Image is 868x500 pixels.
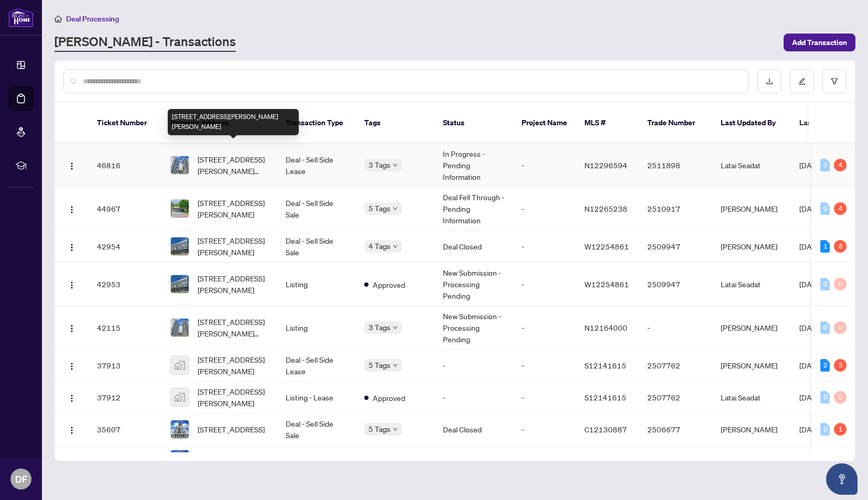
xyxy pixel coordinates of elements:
[639,263,712,306] td: 2509947
[712,382,791,414] td: Latai Seadat
[393,244,398,249] span: down
[168,109,299,135] div: [STREET_ADDRESS][PERSON_NAME][PERSON_NAME]
[435,445,513,473] td: -
[639,414,712,445] td: 2506677
[784,34,855,51] button: Add Transaction
[277,187,356,231] td: Deal - Sell Side Sale
[834,278,847,290] div: 0
[639,350,712,382] td: 2507762
[435,263,513,306] td: New Submission - Processing Pending
[513,306,576,350] td: -
[712,144,791,187] td: Latai Seadat
[277,103,356,144] th: Transaction Type
[63,238,80,255] button: Logo
[277,144,356,187] td: Deal - Sell Side Lease
[584,361,626,370] span: S12141615
[792,34,847,51] span: Add Transaction
[63,451,80,468] button: Logo
[513,263,576,306] td: -
[584,160,627,170] span: N12296594
[68,205,76,214] img: Logo
[393,363,398,368] span: down
[639,187,712,231] td: 2510917
[831,78,838,85] span: filter
[799,323,822,332] span: [DATE]
[513,231,576,263] td: -
[820,240,830,253] div: 1
[198,273,269,296] span: [STREET_ADDRESS][PERSON_NAME]
[834,159,847,171] div: 4
[712,231,791,263] td: [PERSON_NAME]
[576,103,639,144] th: MLS #
[822,69,847,93] button: filter
[68,162,76,170] img: Logo
[584,425,627,434] span: C12130887
[584,279,629,289] span: W12254861
[712,350,791,382] td: [PERSON_NAME]
[513,382,576,414] td: -
[584,393,626,402] span: S12141615
[799,425,822,434] span: [DATE]
[373,279,405,290] span: Approved
[393,206,398,211] span: down
[68,362,76,371] img: Logo
[790,69,814,93] button: edit
[820,159,830,171] div: 0
[513,187,576,231] td: -
[66,14,119,24] span: Deal Processing
[639,306,712,350] td: -
[68,281,76,289] img: Logo
[15,472,27,486] span: DF
[89,231,162,263] td: 42954
[820,391,830,404] div: 0
[89,382,162,414] td: 37912
[799,361,822,370] span: [DATE]
[435,103,513,144] th: Status
[820,321,830,334] div: 0
[63,389,80,406] button: Logo
[68,394,76,403] img: Logo
[513,445,576,473] td: -
[435,414,513,445] td: Deal Closed
[826,463,858,495] button: Open asap
[513,144,576,187] td: -
[368,202,390,214] span: 5 Tags
[834,359,847,372] div: 3
[55,33,236,52] a: [PERSON_NAME] - Transactions
[89,187,162,231] td: 44967
[63,276,80,292] button: Logo
[799,279,822,289] span: [DATE]
[171,356,189,374] img: thumbnail-img
[55,15,62,23] span: home
[820,423,830,436] div: 0
[799,160,822,170] span: [DATE]
[171,420,189,438] img: thumbnail-img
[171,450,189,468] img: thumbnail-img
[435,382,513,414] td: -
[712,263,791,306] td: Latai Seadat
[584,204,627,213] span: N12265238
[639,382,712,414] td: 2507762
[368,159,390,171] span: 3 Tags
[171,200,189,218] img: thumbnail-img
[712,103,791,144] th: Last Updated By
[63,200,80,217] button: Logo
[435,187,513,231] td: Deal Fell Through - Pending Information
[89,445,162,473] td: 35100
[63,357,80,374] button: Logo
[368,321,390,333] span: 3 Tags
[757,69,782,93] button: download
[373,392,405,404] span: Approved
[198,197,269,220] span: [STREET_ADDRESS][PERSON_NAME]
[162,103,277,144] th: Property Address
[393,325,398,330] span: down
[513,350,576,382] td: -
[513,103,576,144] th: Project Name
[513,414,576,445] td: -
[584,323,627,332] span: N12164000
[834,391,847,404] div: 0
[277,382,356,414] td: Listing - Lease
[89,306,162,350] td: 42115
[356,103,435,144] th: Tags
[171,275,189,293] img: thumbnail-img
